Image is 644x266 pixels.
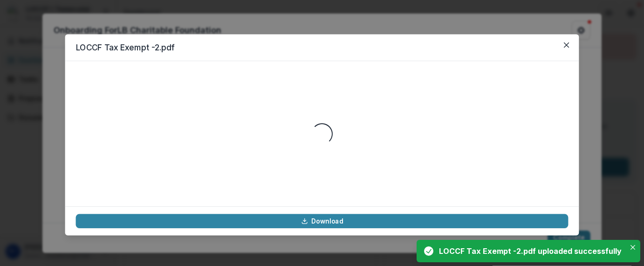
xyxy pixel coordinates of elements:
a: Download [76,214,569,228]
button: Close [627,242,638,253]
button: Close [559,38,574,52]
div: LOCCF Tax Exempt -2.pdf uploaded successfully [439,245,622,257]
div: Notifications-bottom-right [413,236,644,266]
header: LOCCF Tax Exempt -2.pdf [65,35,579,61]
